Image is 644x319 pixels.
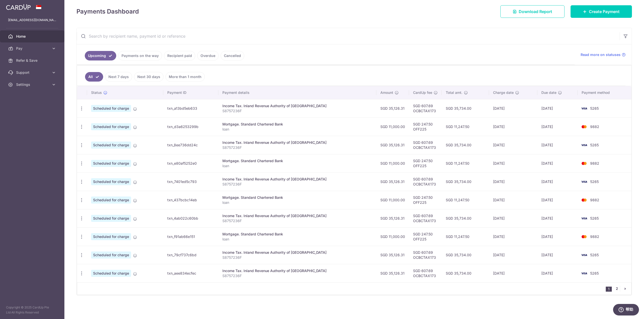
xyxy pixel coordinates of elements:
[493,90,514,95] span: Charge date
[579,270,589,276] img: Bank Card
[409,136,442,154] td: SGD 607.69 OCBCTAX173
[91,105,131,112] span: Scheduled for charge
[489,99,537,117] td: [DATE]
[221,51,244,60] a: Cancelled
[579,179,589,185] img: Bank Card
[376,172,409,191] td: SGD 35,126.31
[409,191,442,209] td: SGD 247.50 OFF225
[442,246,489,264] td: SGD 35,734.00
[537,209,578,227] td: [DATE]
[376,227,409,246] td: SGD 11,000.00
[537,264,578,282] td: [DATE]
[376,136,409,154] td: SGD 35,126.31
[16,46,49,51] span: Pay
[590,234,599,239] span: 9882
[442,191,489,209] td: SGD 11,247.50
[166,72,205,82] a: More than 1 month
[163,99,219,117] td: txn_a13bd5eb633
[537,99,578,117] td: [DATE]
[590,271,599,275] span: 5265
[222,268,372,273] div: Income Tax. Inland Revenue Authority of [GEOGRAPHIC_DATA]
[614,286,620,292] a: 2
[537,191,578,209] td: [DATE]
[222,140,372,145] div: Income Tax. Inland Revenue Authority of [GEOGRAPHIC_DATA]
[489,191,537,209] td: [DATE]
[613,304,639,316] iframe: 打开一个小组件，您可以在其中找到更多信息
[581,52,626,57] a: Read more on statuses
[163,154,219,172] td: txn_e80af5252e0
[541,90,556,95] span: Due date
[579,160,589,166] img: Bank Card
[581,52,621,57] span: Read more on statuses
[376,209,409,227] td: SGD 35,126.31
[442,117,489,136] td: SGD 11,247.50
[409,209,442,227] td: SGD 607.69 OCBCTAX173
[537,117,578,136] td: [DATE]
[222,177,372,182] div: Income Tax. Inland Revenue Authority of [GEOGRAPHIC_DATA]
[16,70,49,75] span: Support
[442,209,489,227] td: SGD 35,734.00
[442,154,489,172] td: SGD 11,247.50
[163,191,219,209] td: txn_437bcbc14eb
[489,117,537,136] td: [DATE]
[163,264,219,282] td: txn_aee834ecfec
[409,246,442,264] td: SGD 607.69 OCBCTAX173
[163,227,219,246] td: txn_f91ab66e151
[606,283,631,295] nav: pager
[579,142,589,148] img: Bank Card
[222,182,372,187] p: S8757236F
[163,117,219,136] td: txn_d3a6253299b
[579,215,589,221] img: Bank Card
[91,123,131,130] span: Scheduled for charge
[376,264,409,282] td: SGD 35,126.31
[519,9,552,15] span: Download Report
[222,158,372,163] div: Mortgage. Standard Chartered Bank
[589,9,620,15] span: Create Payment
[222,200,372,205] p: loan
[489,227,537,246] td: [DATE]
[222,163,372,168] p: loan
[442,227,489,246] td: SGD 11,247.50
[77,28,620,44] input: Search by recipient name, payment id or reference
[91,160,131,167] span: Scheduled for charge
[105,72,132,82] a: Next 7 days
[91,142,131,149] span: Scheduled for charge
[489,172,537,191] td: [DATE]
[91,178,131,185] span: Scheduled for charge
[118,51,162,60] a: Payments on the way
[222,145,372,150] p: S8757236F
[376,246,409,264] td: SGD 35,126.31
[222,127,372,132] p: loan
[85,51,116,60] a: Upcoming
[537,136,578,154] td: [DATE]
[222,232,372,237] div: Mortgage. Standard Chartered Bank
[537,246,578,264] td: [DATE]
[85,72,103,82] a: All
[579,124,589,130] img: Bank Card
[218,86,376,99] th: Payment details
[222,255,372,260] p: S8757236F
[489,209,537,227] td: [DATE]
[579,234,589,240] img: Bank Card
[222,195,372,200] div: Mortgage. Standard Chartered Bank
[606,287,612,292] li: 1
[222,273,372,278] p: S8757236F
[579,252,589,258] img: Bank Card
[489,264,537,282] td: [DATE]
[579,105,589,111] img: Bank Card
[590,216,599,220] span: 5265
[222,237,372,242] p: loan
[537,154,578,172] td: [DATE]
[376,154,409,172] td: SGD 11,000.00
[489,136,537,154] td: [DATE]
[76,7,139,16] h4: Payments Dashboard
[489,246,537,264] td: [DATE]
[376,191,409,209] td: SGD 11,000.00
[134,72,164,82] a: Next 30 days
[163,86,219,99] th: Payment ID
[376,99,409,117] td: SGD 35,126.31
[6,4,31,10] img: CardUp
[91,251,131,259] span: Scheduled for charge
[590,179,599,184] span: 5265
[442,136,489,154] td: SGD 35,734.00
